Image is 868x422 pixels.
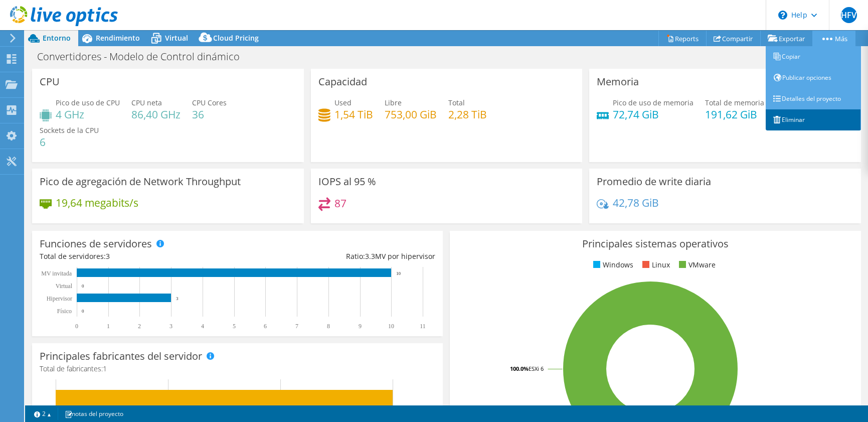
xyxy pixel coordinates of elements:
span: Cloud Pricing [213,33,259,43]
text: MV invitada [41,270,72,277]
span: HFV [841,7,857,23]
h4: 2,28 TiB [448,109,487,120]
span: CPU Cores [192,98,227,107]
h4: 19,64 megabits/s [56,197,138,208]
a: 2 [27,407,58,420]
span: 3 [106,251,110,261]
h4: 86,40 GHz [131,109,181,120]
li: Linux [640,259,670,270]
span: CPU neta [131,98,162,107]
tspan: Físico [57,308,72,315]
span: Used [334,98,352,107]
div: Total de servidores: [40,251,238,262]
text: 1 [107,323,110,330]
text: 0 [82,309,84,314]
text: 0 [75,323,78,330]
h4: 42,78 GiB [613,197,659,208]
h3: CPU [40,76,60,87]
h4: Total de fabricantes: [40,363,435,374]
li: VMware [676,259,716,270]
text: 9 [359,323,362,330]
h4: 4 GHz [56,109,120,120]
text: 4 [201,323,204,330]
text: 10 [396,271,401,276]
tspan: 100.0% [510,365,529,372]
text: Hipervisor [47,295,72,302]
a: Copiar [766,46,861,67]
span: Pico de uso de CPU [56,98,120,107]
span: Total de memoria [705,98,764,107]
text: Virtual [56,283,73,290]
text: 3 [169,323,172,330]
h3: Promedio de write diaria [597,176,711,187]
a: Exportar [760,31,813,46]
text: 5 [233,323,236,330]
span: Rendimiento [96,33,140,43]
span: 1 [103,364,107,373]
a: Publicar opciones [766,67,861,88]
text: 7 [295,323,298,330]
a: notas del proyecto [58,407,130,420]
li: Windows [591,259,633,270]
h4: 191,62 GiB [705,109,764,120]
h3: Memoria [597,76,639,87]
text: 8 [327,323,330,330]
h3: Principales sistemas operativos [457,238,853,249]
h3: Principales fabricantes del servidor [40,351,202,362]
span: Total [448,98,465,107]
span: Pico de uso de memoria [613,98,693,107]
h3: Funciones de servidores [40,238,152,249]
h3: Pico de agregación de Network Throughput [40,176,241,187]
a: Eliminar [766,109,861,130]
a: Detalles del proyecto [766,88,861,109]
span: 3.3 [365,251,375,261]
tspan: ESXi 6 [529,365,544,372]
a: Compartir [706,31,761,46]
span: Entorno [43,33,71,43]
h3: Capacidad [318,76,367,87]
h3: IOPS al 95 % [318,176,376,187]
h4: 753,00 GiB [385,109,437,120]
text: 11 [420,323,426,330]
text: 10 [388,323,394,330]
text: 6 [264,323,267,330]
span: Sockets de la CPU [40,125,99,135]
text: 2 [138,323,141,330]
h1: Convertidores - Modelo de Control dinámico [33,51,255,62]
h4: 36 [192,109,227,120]
svg: \n [778,11,787,20]
h4: 1,54 TiB [334,109,373,120]
a: Reports [658,31,707,46]
span: Virtual [165,33,188,43]
a: Más [812,31,855,46]
div: Ratio: MV por hipervisor [238,251,436,262]
span: Libre [385,98,402,107]
h4: 6 [40,136,99,148]
text: 3 [176,296,179,301]
h4: 72,74 GiB [613,109,693,120]
h4: 87 [334,198,346,209]
text: 0 [82,284,84,289]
